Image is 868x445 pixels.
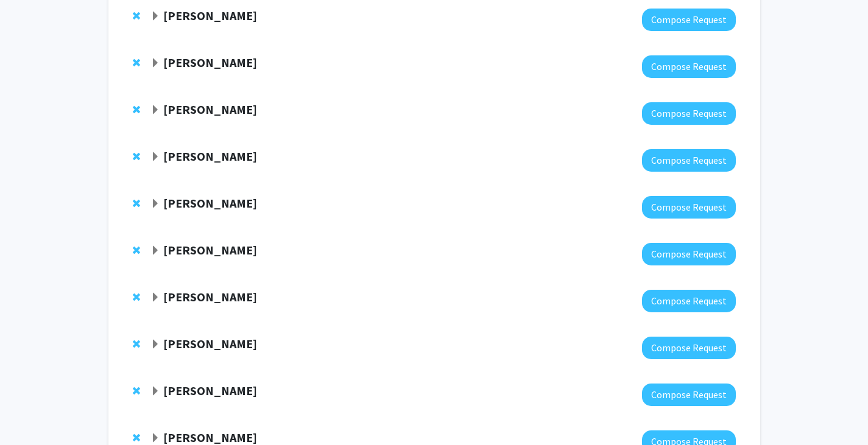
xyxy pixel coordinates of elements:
[133,11,140,21] span: Remove Leah Dodson from bookmarks
[163,195,257,211] strong: [PERSON_NAME]
[642,384,736,406] button: Compose Request to Yasmeen Faroqi-Shah
[150,105,160,115] span: Expand Peter Murrell Bookmark
[150,340,160,349] span: Expand Joseph Dien Bookmark
[133,433,140,443] span: Remove Hilary Bierman from bookmarks
[642,55,736,78] button: Compose Request to Amy Billing
[133,58,140,68] span: Remove Amy Billing from bookmarks
[163,289,257,304] strong: [PERSON_NAME]
[642,149,736,172] button: Compose Request to Alexander Shackman
[163,55,257,70] strong: [PERSON_NAME]
[642,102,736,125] button: Compose Request to Peter Murrell
[133,105,140,114] span: Remove Peter Murrell from bookmarks
[150,387,160,396] span: Expand Yasmeen Faroqi-Shah Bookmark
[150,152,160,162] span: Expand Alexander Shackman Bookmark
[642,9,736,31] button: Compose Request to Leah Dodson
[163,336,257,351] strong: [PERSON_NAME]
[163,102,257,117] strong: [PERSON_NAME]
[150,433,160,443] span: Expand Hilary Bierman Bookmark
[150,246,160,256] span: Expand Jeffery Klauda Bookmark
[150,12,160,21] span: Expand Leah Dodson Bookmark
[133,292,140,302] span: Remove Jeremy Purcell from bookmarks
[133,152,140,161] span: Remove Alexander Shackman from bookmarks
[163,242,257,258] strong: [PERSON_NAME]
[133,198,140,208] span: Remove Daniel Serrano from bookmarks
[133,339,140,349] span: Remove Joseph Dien from bookmarks
[150,58,160,68] span: Expand Amy Billing Bookmark
[163,383,257,398] strong: [PERSON_NAME]
[163,149,257,164] strong: [PERSON_NAME]
[642,243,736,265] button: Compose Request to Jeffery Klauda
[642,290,736,312] button: Compose Request to Jeremy Purcell
[150,199,160,209] span: Expand Daniel Serrano Bookmark
[133,245,140,255] span: Remove Jeffery Klauda from bookmarks
[163,8,257,23] strong: [PERSON_NAME]
[642,337,736,359] button: Compose Request to Joseph Dien
[150,293,160,303] span: Expand Jeremy Purcell Bookmark
[163,430,257,445] strong: [PERSON_NAME]
[642,196,736,219] button: Compose Request to Daniel Serrano
[9,390,52,436] iframe: Chat
[133,386,140,396] span: Remove Yasmeen Faroqi-Shah from bookmarks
